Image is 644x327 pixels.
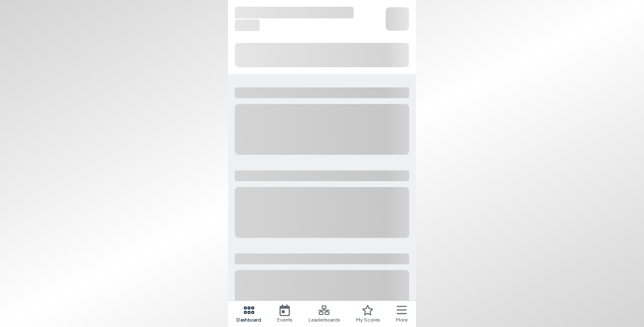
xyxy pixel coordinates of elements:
[236,316,261,324] span: Dashboard
[356,316,380,324] span: My Scores
[396,304,408,324] button: More
[277,316,292,324] span: Events
[309,304,340,324] a: Leaderboards
[236,304,261,324] a: Dashboard
[309,316,340,324] span: Leaderboards
[356,304,380,324] a: My Scores
[396,316,408,324] span: More
[277,304,292,324] a: Events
